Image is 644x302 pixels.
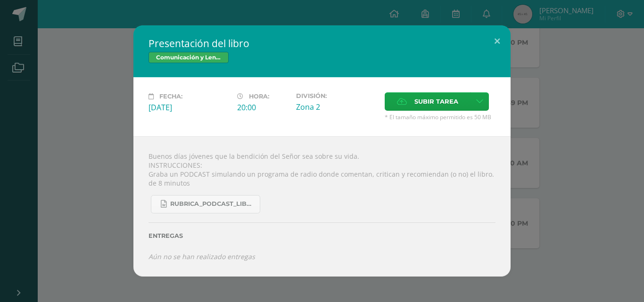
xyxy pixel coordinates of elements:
span: Rubrica_Podcast_Libro.docx [170,200,255,208]
span: * El tamaño máximo permitido es 50 MB [385,113,495,121]
label: División: [296,92,377,99]
label: Entregas [149,232,495,239]
div: Zona 2 [296,102,377,112]
button: Close (Esc) [484,25,511,57]
span: Comunicación y Lenguage Bas II [149,52,229,63]
div: [DATE] [149,102,230,113]
span: Fecha: [159,93,182,100]
i: Aún no se han realizado entregas [149,252,255,261]
div: 20:00 [237,102,289,113]
span: Hora: [249,93,269,100]
span: Subir tarea [414,93,458,110]
h2: Presentación del libro [149,37,495,50]
a: Rubrica_Podcast_Libro.docx [151,195,260,213]
div: Buenos días jóvenes que la bendición del Señor sea sobre su vida. INSTRUCCIONES: Graba un PODCAST... [133,136,511,277]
